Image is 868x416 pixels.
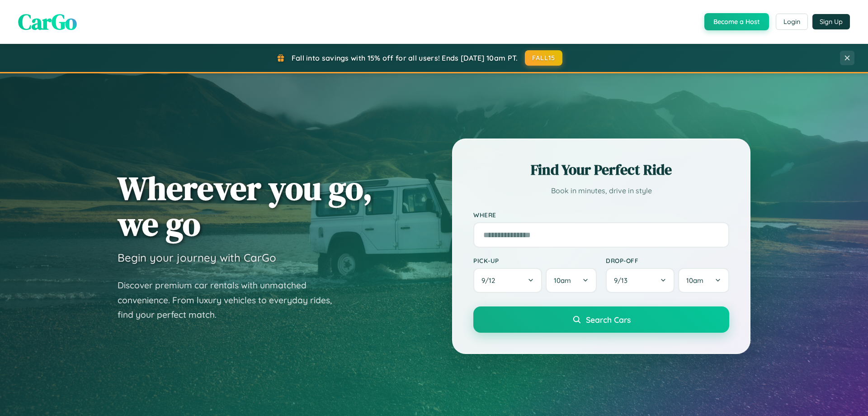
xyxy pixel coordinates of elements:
[776,14,808,30] button: Login
[473,211,729,219] label: Where
[586,315,631,325] span: Search Cars
[473,257,597,264] label: Pick-up
[473,160,729,180] h2: Find Your Perfect Ride
[606,268,675,293] button: 9/13
[473,268,542,293] button: 9/12
[606,257,729,264] label: Drop-off
[525,50,563,66] button: FALL15
[18,7,77,37] span: CarGo
[546,268,597,293] button: 10am
[481,276,500,285] span: 9 / 12
[686,276,703,285] span: 10am
[292,53,518,62] span: Fall into savings with 15% off for all users! Ends [DATE] 10am PT.
[118,278,344,322] p: Discover premium car rentals with unmatched convenience. From luxury vehicles to everyday rides, ...
[554,276,571,285] span: 10am
[678,268,729,293] button: 10am
[118,170,373,242] h1: Wherever you go, we go
[473,306,729,333] button: Search Cars
[812,14,850,29] button: Sign Up
[704,13,769,30] button: Become a Host
[614,276,632,285] span: 9 / 13
[118,251,276,264] h3: Begin your journey with CarGo
[473,184,729,197] p: Book in minutes, drive in style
